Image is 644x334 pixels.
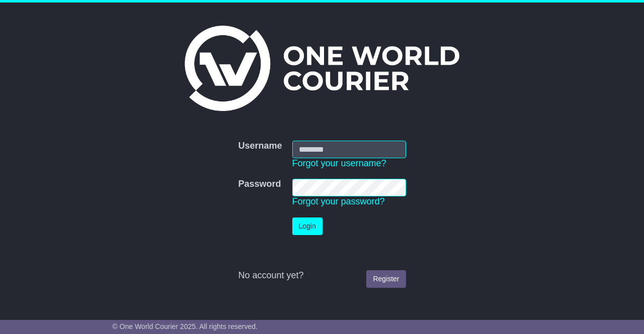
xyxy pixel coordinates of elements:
[112,322,258,330] span: © One World Courier 2025. All rights reserved.
[238,270,406,281] div: No account yet?
[292,158,386,168] a: Forgot your username?
[238,179,281,190] label: Password
[366,270,406,288] a: Register
[292,217,323,235] button: Login
[292,196,385,206] a: Forgot your password?
[185,26,459,111] img: One World
[238,141,282,152] label: Username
